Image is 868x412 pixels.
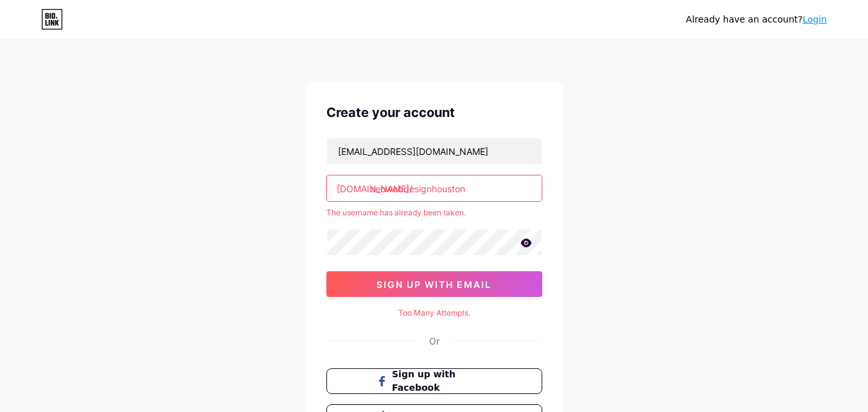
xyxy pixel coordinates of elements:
div: Too Many Attempts. [326,307,542,319]
span: Sign up with Facebook [392,368,492,395]
a: Login [802,14,827,24]
span: sign up with email [376,279,492,290]
input: Email [327,138,542,164]
input: username [327,175,542,201]
div: Create your account [326,103,542,122]
div: [DOMAIN_NAME]/ [337,182,412,195]
div: Or [429,334,439,348]
button: sign up with email [326,271,542,297]
div: Already have an account? [686,13,827,26]
div: The username has already been taken. [326,207,542,219]
button: Sign up with Facebook [326,368,542,394]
